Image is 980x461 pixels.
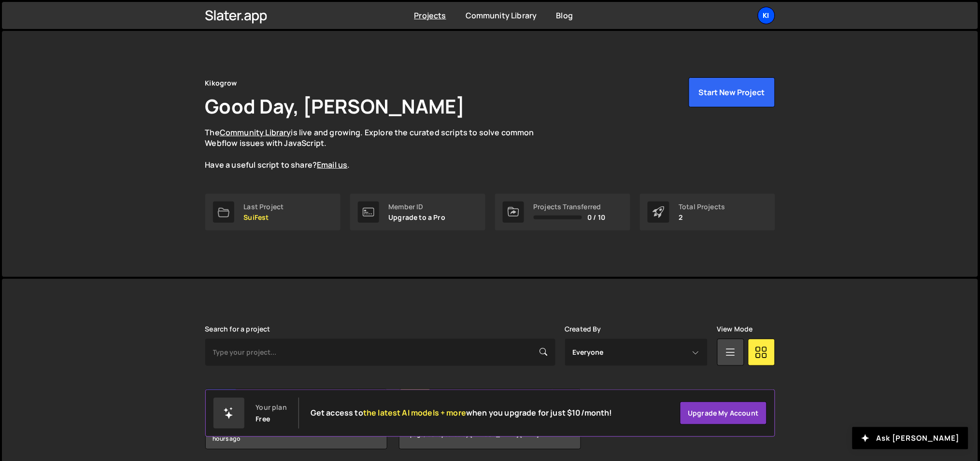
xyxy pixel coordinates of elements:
[311,408,612,418] h2: Get access to when you upgrade for just $10/month!
[399,389,581,449] a: Ki Kikogrow Created by [PERSON_NAME] 1 page, last updated by [PERSON_NAME] [DATE]
[220,127,291,138] a: Community Library
[317,159,347,170] a: Email us
[205,325,270,333] label: Search for a project
[565,325,602,333] label: Created By
[414,10,446,21] a: Projects
[244,203,284,211] div: Last Project
[205,77,237,89] div: Kikogrow
[466,10,537,21] a: Community Library
[205,127,553,171] p: The is live and growing. Explore the curated scripts to solve common Webflow issues with JavaScri...
[256,415,270,423] div: Free
[363,407,466,418] span: the latest AI models + more
[680,402,767,425] a: Upgrade my account
[679,214,725,221] p: 2
[758,7,775,24] a: Ki
[256,403,287,411] div: Your plan
[556,10,573,21] a: Blog
[205,389,387,449] a: Su SuiFest Created by [PERSON_NAME] 1 page, last updated by [PERSON_NAME] about 3 hours ago
[389,203,446,211] div: Member ID
[205,93,465,119] h1: Good Day, [PERSON_NAME]
[588,214,606,221] span: 0 / 10
[852,427,968,449] button: Ask [PERSON_NAME]
[389,214,446,221] p: Upgrade to a Pro
[679,203,725,211] div: Total Projects
[717,325,753,333] label: View Mode
[689,77,775,107] button: Start New Project
[205,194,341,230] a: Last Project SuiFest
[534,203,606,211] div: Projects Transferred
[244,214,284,221] p: SuiFest
[205,339,555,366] input: Type your project...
